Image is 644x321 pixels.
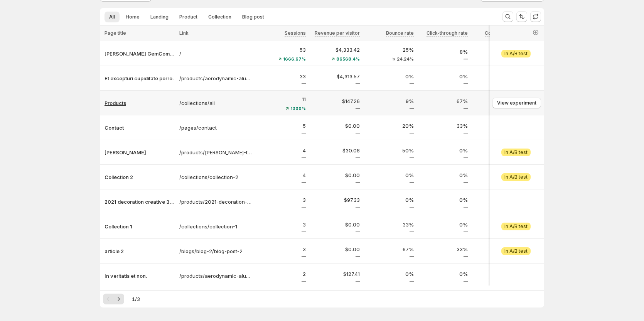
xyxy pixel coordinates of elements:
[418,97,468,105] p: 67%
[283,57,306,61] span: 1666.67%
[418,48,468,56] p: 8%
[179,223,252,230] a: /collections/collection-1
[105,223,175,230] button: Collection 1
[364,46,414,54] p: 25%
[103,294,124,304] nav: Pagination
[516,11,527,22] button: Sort the results
[472,270,522,278] p: 100%
[310,73,360,80] p: $4,313.57
[109,14,115,20] span: All
[310,171,360,179] p: $0.00
[386,30,414,36] span: Bounce rate
[418,171,468,179] p: 0%
[502,11,513,22] button: Search and filter results
[418,122,468,130] p: 33%
[179,149,252,156] a: /products/[PERSON_NAME]-testtt
[504,51,528,57] span: In A/B test
[364,122,414,130] p: 20%
[310,245,360,253] p: $0.00
[105,50,175,57] p: [PERSON_NAME] GemCommerce
[492,98,541,108] button: View experiment
[105,198,175,206] button: 2021 decoration creative 3D LED night light table lamp children bedroo
[418,245,468,253] p: 33%
[179,30,189,36] span: Link
[310,221,360,228] p: $0.00
[397,57,414,61] span: 24.24%
[504,248,528,254] span: In A/B test
[150,14,169,20] span: Landing
[310,46,360,54] p: $4,333.42
[418,270,468,278] p: 0%
[256,270,306,278] p: 2
[242,14,264,20] span: Blog post
[364,245,414,253] p: 67%
[179,14,197,20] span: Product
[285,30,306,36] span: Sessions
[418,196,468,204] p: 0%
[256,95,306,103] p: 11
[472,245,522,253] p: 0%
[179,50,252,57] a: /
[364,73,414,80] p: 0%
[179,247,252,255] a: /blogs/blog-2/blog-post-2
[310,196,360,204] p: $97.33
[256,147,306,154] p: 4
[179,99,252,107] a: /collections/all
[504,174,528,180] span: In A/B test
[179,198,252,206] a: /products/2021-decoration-creative-3d-led-night-light-table-lamp-children-bedroom-child-gift-home
[256,245,306,253] p: 3
[179,272,252,280] a: /products/aerodynamic-aluminum-bench
[427,30,468,36] span: Click-through rate
[113,294,124,304] button: Next
[472,97,522,105] p: 27.27%
[179,173,252,181] a: /collections/collection-2
[364,196,414,204] p: 0%
[364,221,414,228] p: 33%
[256,171,306,179] p: 4
[105,99,175,107] button: Products
[472,147,522,154] p: 25%
[472,196,522,204] p: 33.33%
[485,30,522,36] span: Conversion rate
[504,223,528,230] span: In A/B test
[126,14,140,20] span: Home
[315,30,360,36] span: Revenue per visitor
[472,171,522,179] p: 0%
[256,122,306,130] p: 5
[418,221,468,228] p: 0%
[336,57,360,61] span: 86568.4%
[364,171,414,179] p: 0%
[497,100,536,106] span: View experiment
[472,122,522,130] p: 0%
[179,124,252,132] a: /pages/contact
[179,74,252,82] p: /products/aerodynamic-aluminum-clock
[364,97,414,105] p: 9%
[310,270,360,278] p: $127.41
[310,97,360,105] p: $147.26
[132,295,140,303] span: 1 / 3
[256,196,306,204] p: 3
[105,173,175,181] button: Collection 2
[256,221,306,228] p: 3
[105,149,175,156] button: [PERSON_NAME]
[504,149,528,155] span: In A/B test
[105,74,175,82] button: Et excepturi cupiditate porro.
[364,270,414,278] p: 0%
[105,124,175,132] p: Contact
[105,247,175,255] button: article 2
[472,73,522,80] p: 87.88%
[105,30,126,36] span: Page title
[290,106,306,111] span: 1000%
